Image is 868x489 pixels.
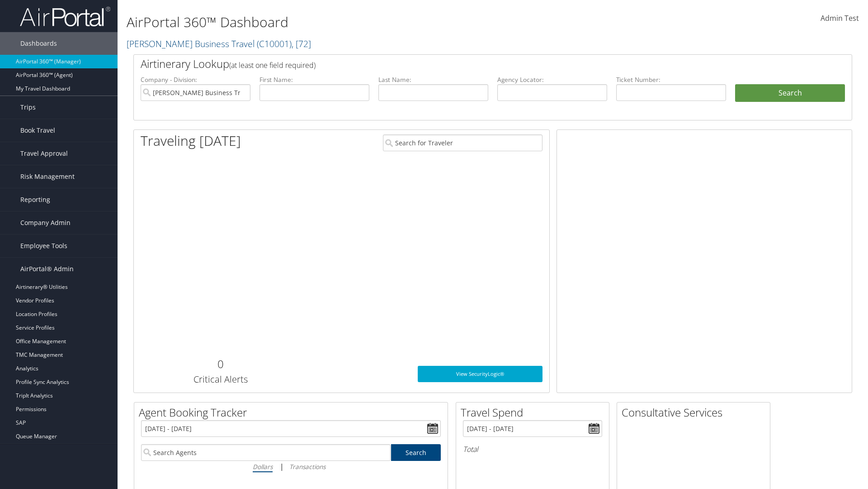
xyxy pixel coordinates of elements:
h6: Total [463,444,602,454]
h2: 0 [141,356,300,372]
span: Dashboards [20,32,57,55]
img: airportal-logo.png [20,6,110,27]
h1: AirPortal 360™ Dashboard [127,13,615,32]
a: Admin Test [821,5,859,33]
span: Trips [20,96,36,119]
span: Risk Management [20,165,75,188]
span: Travel Approval [20,142,68,165]
span: AirPortal® Admin [20,258,74,280]
label: Last Name: [378,75,488,84]
span: (at least one field required) [229,60,316,70]
button: Search [735,84,845,102]
h2: Airtinerary Lookup [141,56,785,72]
span: Employee Tools [20,235,67,257]
i: Dollars [253,462,273,471]
span: , [ 72 ] [292,38,311,50]
i: Transactions [289,462,325,471]
span: Admin Test [821,13,859,23]
a: View SecurityLogic® [418,366,542,382]
h3: Critical Alerts [141,373,300,386]
h2: Agent Booking Tracker [139,405,448,420]
div: | [141,461,441,472]
span: Reporting [20,188,50,211]
span: ( C10001 ) [257,38,292,50]
h2: Travel Spend [461,405,609,420]
label: Ticket Number: [616,75,726,84]
label: Agency Locator: [497,75,607,84]
span: Book Travel [20,119,55,142]
label: Company - Division: [141,75,250,84]
h1: Traveling [DATE] [141,131,241,150]
label: First Name: [259,75,369,84]
input: Search for Traveler [383,134,542,151]
input: Search Agents [141,444,391,461]
a: Search [391,444,441,461]
h2: Consultative Services [622,405,770,420]
span: Company Admin [20,211,71,234]
a: [PERSON_NAME] Business Travel [127,38,311,50]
